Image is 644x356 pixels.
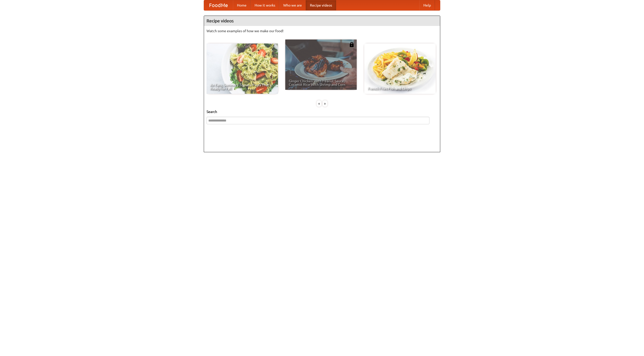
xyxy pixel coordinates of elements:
[306,0,336,10] a: Recipe videos
[207,44,278,94] a: An Easy, Summery Tomato Pasta That's Ready for Fall
[204,16,440,26] h4: Recipe videos
[317,100,321,107] div: «
[368,87,432,90] span: French Fries Fish and Chips
[207,109,437,114] h5: Search
[349,42,354,47] img: 483408.png
[210,83,274,90] span: An Easy, Summery Tomato Pasta That's Ready for Fall
[251,0,279,10] a: How it works
[279,0,306,10] a: Who we are
[419,0,435,10] a: Help
[207,28,437,33] p: Watch some examples of how we make our food!
[204,0,233,10] a: FoodMe
[323,100,327,107] div: »
[233,0,251,10] a: Home
[364,44,436,94] a: French Fries Fish and Chips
